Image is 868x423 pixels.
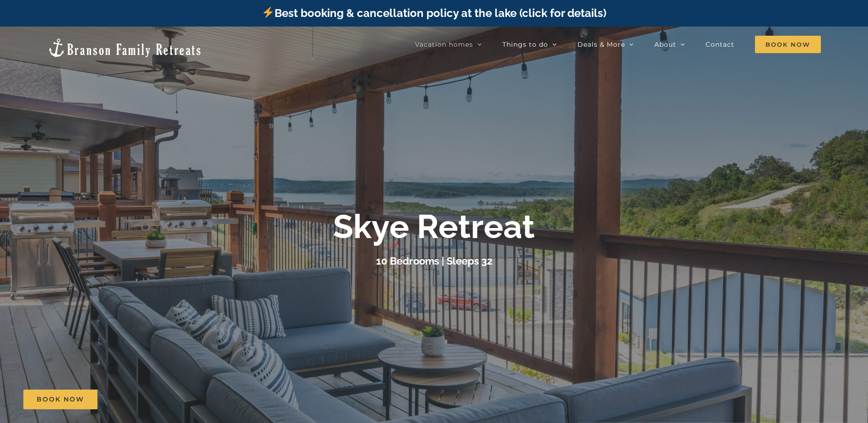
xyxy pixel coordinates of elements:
nav: Main Menu [415,35,821,54]
span: Contact [706,41,734,48]
b: Skye Retreat [333,207,535,246]
span: Things to do [502,41,548,48]
a: Deals & More [577,35,634,54]
a: Best booking & cancellation policy at the lake (click for details) [262,6,606,20]
a: Book Now [23,390,97,409]
span: About [654,41,676,48]
span: Book Now [37,396,84,403]
span: Vacation homes [415,41,473,48]
a: About [654,35,685,54]
span: Book Now [755,36,821,53]
h3: 10 Bedrooms | Sleeps 32 [376,255,492,267]
a: Things to do [502,35,557,54]
a: Vacation homes [415,35,482,54]
span: Deals & More [577,41,625,48]
a: Contact [706,35,734,54]
img: ⚡️ [263,7,274,18]
img: Branson Family Retreats Logo [47,38,202,58]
